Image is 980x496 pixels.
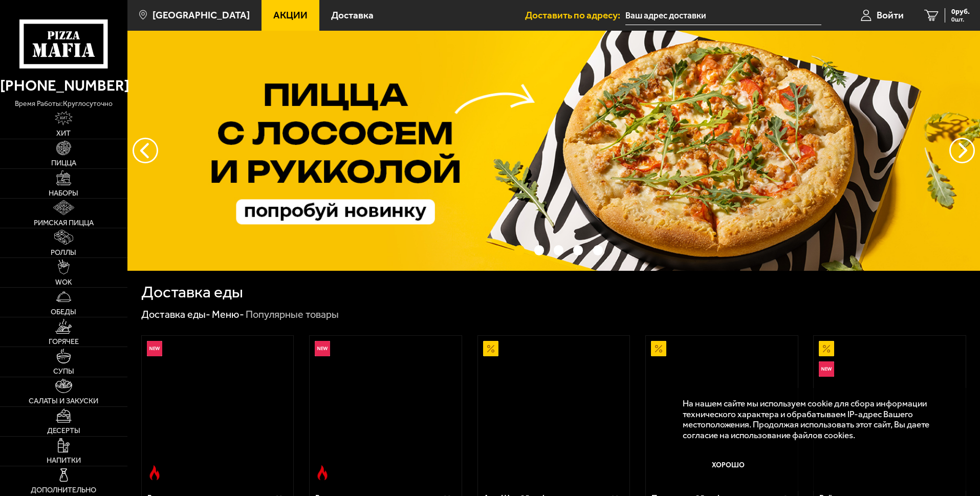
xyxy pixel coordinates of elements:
[133,138,158,163] button: следующий
[47,427,80,435] span: Десерты
[478,336,630,485] a: АкционныйАль-Шам 25 см (тонкое тесто)
[141,308,210,320] a: Доставка еды-
[814,336,966,485] a: АкционныйНовинкаВсё включено
[51,308,76,316] span: Обеды
[646,336,798,485] a: АкционныйПепперони 25 см (толстое с сыром)
[31,486,96,494] span: Дополнительно
[683,450,775,481] button: Хорошо
[593,245,603,255] button: точки переключения
[246,308,339,321] div: Популярные товары
[525,10,625,20] span: Доставить по адресу:
[819,341,834,356] img: Акционный
[315,465,330,481] img: Острое блюдо
[554,245,563,255] button: точки переключения
[147,341,162,356] img: Новинка
[573,245,583,255] button: точки переключения
[951,16,970,23] span: 0 шт.
[683,398,950,441] p: На нашем сайте мы используем cookie для сбора информации технического характера и обрабатываем IP...
[49,189,78,197] span: Наборы
[310,336,462,485] a: НовинкаОстрое блюдоРимская с мясным ассорти
[625,6,821,25] input: Ваш адрес доставки
[49,338,79,346] span: Горячее
[142,336,294,485] a: НовинкаОстрое блюдоРимская с креветками
[47,457,81,464] span: Напитки
[514,245,524,255] button: точки переключения
[315,341,330,356] img: Новинка
[34,219,94,227] span: Римская пицца
[951,8,970,15] span: 0 руб.
[534,245,544,255] button: точки переключения
[147,465,162,481] img: Острое блюдо
[55,278,72,286] span: WOK
[483,341,498,356] img: Акционный
[877,10,904,20] span: Войти
[29,397,98,405] span: Салаты и закуски
[141,284,243,300] h1: Доставка еды
[651,341,666,356] img: Акционный
[51,249,76,256] span: Роллы
[51,159,76,167] span: Пицца
[949,138,975,163] button: предыдущий
[56,130,71,137] span: Хит
[212,308,244,320] a: Меню-
[819,361,834,377] img: Новинка
[273,10,308,20] span: Акции
[153,10,250,20] span: [GEOGRAPHIC_DATA]
[53,368,74,375] span: Супы
[331,10,374,20] span: Доставка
